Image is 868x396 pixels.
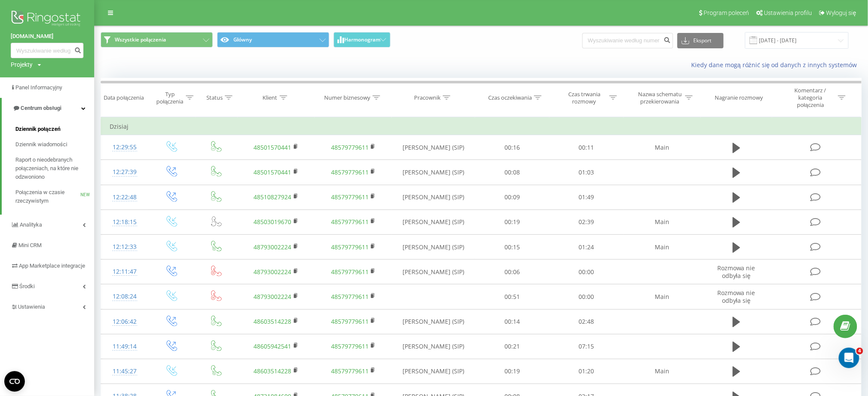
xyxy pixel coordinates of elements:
a: 48603514228 [254,367,292,375]
td: [PERSON_NAME] (SIP) [392,185,475,210]
td: 00:51 [475,284,549,309]
a: 48501570441 [254,168,292,176]
a: 48579779611 [331,193,369,201]
div: 12:12:33 [110,239,140,255]
input: Wyszukiwanie według numeru [582,33,673,48]
a: Połączenia w czasie rzeczywistymNEW [15,185,94,209]
span: Środki [19,283,35,290]
span: Wszystkie połączenia [115,36,166,43]
td: 02:39 [549,210,623,234]
td: [PERSON_NAME] (SIP) [392,309,475,334]
span: Dziennik wiadomości [15,140,67,149]
div: Pracownik [414,94,441,101]
td: 00:14 [475,309,549,334]
td: Main [623,210,701,234]
div: 12:08:24 [110,288,140,305]
td: [PERSON_NAME] (SIP) [392,160,475,185]
div: Czas trwania rozmowy [561,91,607,105]
td: [PERSON_NAME] (SIP) [392,334,475,359]
span: Program poleceń [704,9,749,16]
a: Dziennik wiadomości [15,137,94,152]
a: 48579779611 [331,293,369,301]
td: Dzisiaj [101,118,862,135]
div: Numer biznesowy [324,94,370,101]
span: Centrum obsługi [21,105,61,111]
a: [DOMAIN_NAME] [11,32,84,41]
td: 01:03 [549,160,623,185]
div: Klient [263,94,277,101]
span: Analityka [20,222,42,228]
span: App Marketplace integracje [19,263,85,269]
div: Komentarz / kategoria połączenia [786,87,836,109]
span: Panel Informacyjny [15,84,62,91]
td: 02:48 [549,309,623,334]
td: Main [623,359,701,384]
span: Wyloguj się [826,9,856,16]
a: Raport o nieodebranych połączeniach, na które nie odzwoniono [15,152,94,185]
a: 48603514228 [254,317,292,325]
a: Centrum obsługi [2,98,94,118]
td: Main [623,235,701,260]
input: Wyszukiwanie według numeru [11,43,84,58]
a: 48793002224 [254,293,292,301]
td: 00:15 [475,235,549,260]
span: 4 [856,348,863,355]
div: 12:06:42 [110,313,140,330]
div: Typ połączenia [156,91,184,105]
div: 11:45:27 [110,363,140,380]
td: 00:11 [549,135,623,160]
a: 48579779611 [331,243,369,251]
div: Status [206,94,223,101]
a: 48579779611 [331,143,369,151]
a: Dziennik połączeń [15,121,94,137]
span: Harmonogram [344,37,380,43]
a: 48579779611 [331,168,369,176]
td: [PERSON_NAME] (SIP) [392,135,475,160]
td: Main [623,284,701,309]
a: Kiedy dane mogą różnić się od danych z innych systemów [691,61,862,69]
td: 01:20 [549,359,623,384]
div: Data połączenia [104,94,144,101]
td: 01:24 [549,235,623,260]
button: Eksport [677,33,724,48]
td: Main [623,135,701,160]
a: 48793002224 [254,243,292,251]
span: Ustawienia profilu [764,9,812,16]
div: 11:49:14 [110,338,140,355]
a: 48501570441 [254,143,292,151]
div: 12:27:39 [110,164,140,180]
td: 01:49 [549,185,623,210]
div: 12:11:47 [110,263,140,280]
a: 48510827924 [254,193,292,201]
a: 48579779611 [331,317,369,325]
div: 12:22:48 [110,189,140,206]
td: 00:09 [475,185,549,210]
img: Ringostat logo [11,9,84,30]
button: Główny [217,32,329,47]
td: 00:06 [475,260,549,284]
td: 00:08 [475,160,549,185]
td: 00:21 [475,334,549,359]
div: Projekty [11,60,33,69]
iframe: Intercom live chat [839,348,859,368]
td: 00:00 [549,260,623,284]
a: 48503019670 [254,218,292,226]
a: 48605942541 [254,342,292,350]
span: Dziennik połączeń [15,125,60,133]
div: Nazwa schematu przekierowania [637,91,683,105]
span: Ustawienia [18,304,45,310]
span: Raport o nieodebranych połączeniach, na które nie odzwoniono [15,156,90,181]
span: Połączenia w czasie rzeczywistym [15,188,81,205]
button: Wszystkie połączenia [101,32,213,47]
span: Rozmowa nie odbyła się [717,264,755,280]
a: 48579779611 [331,342,369,350]
span: Mini CRM [18,242,42,248]
td: [PERSON_NAME] (SIP) [392,210,475,234]
a: 48793002224 [254,268,292,276]
td: 00:00 [549,284,623,309]
div: 12:29:55 [110,139,140,156]
td: [PERSON_NAME] (SIP) [392,260,475,284]
button: Harmonogram [334,32,391,47]
div: Czas oczekiwania [488,94,532,101]
a: 48579779611 [331,268,369,276]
